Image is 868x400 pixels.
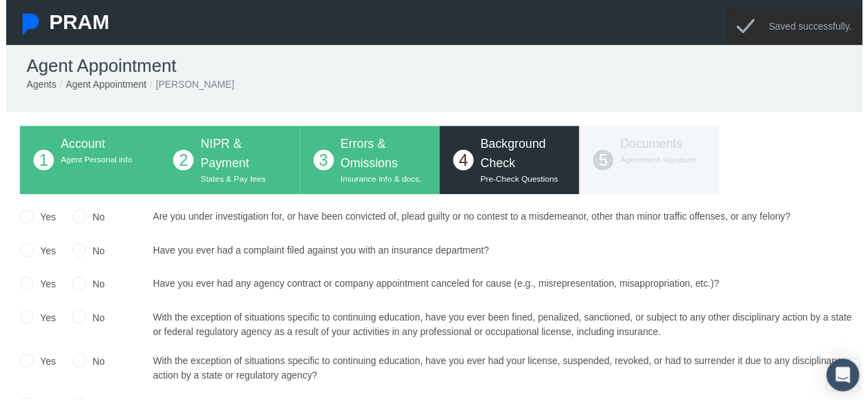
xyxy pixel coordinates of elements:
p: Insurance info & docs. [339,175,425,189]
label: Yes [28,359,50,374]
div: Open Intercom Messenger [831,363,865,397]
li: Agent Appointment [51,78,142,93]
label: No [81,359,100,374]
span: 4 [453,152,474,173]
img: Pram Partner [14,14,36,36]
span: Background Check [481,139,547,172]
label: Yes [28,280,50,296]
span: Errors & Omissions [339,139,397,172]
p: Agent Personal info [55,155,142,169]
h1: Agent Appointment [21,57,858,78]
label: No [81,213,100,228]
span: Account [55,139,100,153]
label: No [81,280,100,296]
label: Yes [28,213,50,228]
span: 3 [311,152,332,173]
span: PRAM [44,11,104,34]
li: Agents [21,78,51,93]
span: 2 [169,152,190,173]
label: No [81,247,100,262]
p: States & Pay fees [197,175,283,189]
li: [PERSON_NAME] [142,78,231,93]
span: NIPR & Payment [197,139,246,172]
span: 1 [28,152,48,173]
label: No [81,314,100,330]
label: Yes [28,247,50,262]
p: Pre-Check Questions [481,175,567,189]
label: Yes [28,314,50,330]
